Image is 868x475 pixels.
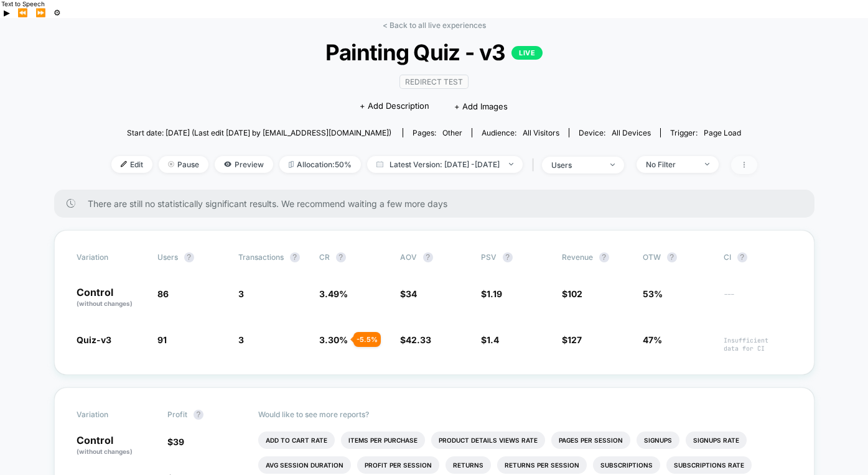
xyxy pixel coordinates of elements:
div: No Filter [646,160,696,169]
li: Product Details Views Rate [431,431,545,449]
span: Allocation: 50% [279,156,361,173]
span: (without changes) [77,448,133,455]
button: ? [737,252,747,262]
span: $ [400,334,431,345]
span: 86 [157,288,169,299]
li: Add To Cart Rate [258,431,335,449]
span: Redirect Test [399,75,469,89]
span: Profit [167,410,187,419]
span: $ [562,288,582,299]
span: | [529,156,542,174]
span: Insufficient data for CI [724,336,792,353]
li: Signups Rate [686,431,747,449]
span: Painting Quiz - v3 [143,39,724,65]
span: 1.19 [487,288,502,299]
span: 47% [643,334,662,345]
span: 1.4 [487,334,499,345]
img: end [610,164,615,166]
span: $ [481,288,502,299]
span: 3 [238,334,244,345]
button: ? [667,252,677,262]
li: Profit Per Session [357,456,439,474]
li: Subscriptions Rate [666,456,752,474]
span: 102 [567,288,582,299]
span: --- [724,290,792,308]
button: ? [503,252,513,262]
button: ? [423,252,433,262]
p: Control [77,435,155,456]
span: CR [319,252,330,262]
span: other [442,128,462,137]
span: users [157,252,178,262]
li: Pages Per Session [551,431,630,449]
button: ? [599,252,609,262]
span: AOV [400,252,417,262]
img: end [705,163,709,165]
span: 42.33 [406,334,431,345]
span: Revenue [562,252,593,262]
span: All Visitors [523,128,559,137]
span: all devices [612,128,651,137]
li: Returns [446,456,491,474]
span: $ [400,288,417,299]
span: Variation [77,252,145,262]
span: CI [724,252,792,262]
span: Start date: [DATE] (Last edit [DATE] by [EMAIL_ADDRESS][DOMAIN_NAME]) [127,128,391,137]
span: $ [167,436,184,447]
button: Previous [14,7,32,18]
span: Variation [77,410,145,420]
span: $ [562,334,582,345]
li: Avg Session Duration [258,456,351,474]
img: end [168,161,174,167]
button: ? [336,252,346,262]
li: Items Per Purchase [341,431,425,449]
span: PSV [481,252,497,262]
span: $ [481,334,499,345]
span: Preview [215,156,273,173]
p: Would like to see more reports? [258,410,792,419]
span: 127 [567,334,582,345]
span: 3 [238,288,244,299]
img: end [509,163,513,165]
span: Pause [159,156,208,173]
div: users [551,160,601,170]
span: 39 [173,436,184,447]
button: Forward [32,7,50,18]
span: There are still no statistically significant results. We recommend waiting a few more days [88,198,790,209]
span: 53% [643,288,663,299]
img: rebalance [289,161,294,168]
span: Latest Version: [DATE] - [DATE] [367,156,523,173]
p: Control [77,287,145,308]
span: + Add Description [360,100,429,113]
p: LIVE [511,46,543,60]
span: (without changes) [77,300,133,307]
span: OTW [643,252,711,262]
span: 3.30 % [319,334,348,345]
li: Signups [637,431,679,449]
span: Quiz-v3 [77,334,111,345]
button: ? [194,410,203,420]
span: Device: [569,128,660,137]
div: - 5.5 % [353,332,381,347]
img: calendar [376,161,383,167]
span: + Add Images [454,101,508,111]
span: Transactions [238,252,284,262]
span: Page Load [704,128,741,137]
div: Audience: [482,128,559,137]
div: Trigger: [670,128,741,137]
button: Settings [50,7,65,18]
button: ? [184,252,194,262]
div: Pages: [413,128,462,137]
span: 91 [157,334,167,345]
li: Subscriptions [593,456,660,474]
button: ? [290,252,300,262]
a: < Back to all live experiences [383,21,486,30]
span: Edit [111,156,152,173]
span: 3.49 % [319,288,348,299]
span: 34 [406,288,417,299]
li: Returns Per Session [497,456,587,474]
img: edit [121,161,127,167]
